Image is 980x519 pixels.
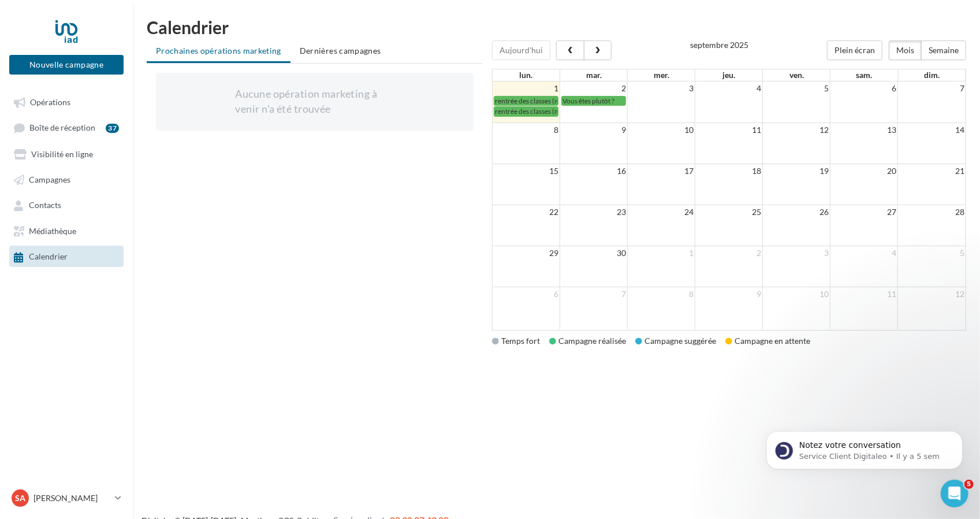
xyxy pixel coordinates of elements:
[9,55,124,75] button: Nouvelle campagne
[561,96,626,106] a: Vous êtes plutôt ?
[725,335,810,347] div: Campagne en attente
[560,81,628,95] td: 2
[695,205,763,220] td: 25
[29,175,70,184] span: Campagnes
[628,246,695,261] td: 1
[921,40,966,60] button: Semaine
[560,205,628,220] td: 23
[495,97,572,105] span: rentrée des classes (mère)
[964,480,974,489] span: 5
[830,81,898,95] td: 6
[898,205,966,220] td: 28
[494,106,559,116] a: rentrée des classes (mère)
[695,164,763,179] td: 18
[31,149,93,159] span: Visibilité en ligne
[628,164,695,179] td: 17
[493,164,560,179] td: 15
[493,69,560,81] th: lun.
[941,480,968,507] iframe: Intercom live chat
[898,246,966,261] td: 5
[830,246,898,261] td: 4
[898,69,966,81] th: dim.
[7,117,126,138] a: Boîte de réception37
[628,123,695,138] td: 10
[898,123,966,138] td: 14
[15,492,25,504] span: SA
[7,143,126,164] a: Visibilité en ligne
[763,81,830,95] td: 5
[635,335,716,347] div: Campagne suggérée
[763,205,830,220] td: 26
[29,252,68,262] span: Calendrier
[763,164,830,179] td: 19
[33,492,110,504] p: [PERSON_NAME]
[156,46,281,55] span: Prochaines opérations marketing
[29,226,76,236] span: Médiathèque
[7,194,126,215] a: Contacts
[29,201,61,210] span: Contacts
[889,40,922,60] button: Mois
[628,205,695,220] td: 24
[749,407,980,488] iframe: Intercom notifications message
[493,123,560,138] td: 8
[628,69,695,81] th: mer.
[628,81,695,95] td: 3
[898,287,966,302] td: 12
[827,40,882,60] button: Plein écran
[560,164,628,179] td: 16
[7,246,126,266] a: Calendrier
[560,287,628,302] td: 7
[830,69,898,81] th: sam.
[560,246,628,261] td: 30
[560,69,628,81] th: mar.
[763,69,830,81] th: ven.
[495,107,572,116] span: rentrée des classes (mère)
[7,220,126,241] a: Médiathèque
[30,97,70,107] span: Opérations
[560,123,628,138] td: 9
[562,97,614,105] span: Vous êtes plutôt ?
[147,18,966,36] h1: Calendrier
[493,81,560,95] td: 1
[106,124,119,133] div: 37
[7,169,126,190] a: Campagnes
[628,287,695,302] td: 8
[830,287,898,302] td: 11
[763,287,830,302] td: 10
[492,40,550,60] button: Aujourd'hui
[763,246,830,261] td: 3
[493,287,560,302] td: 6
[695,81,763,95] td: 4
[898,81,966,95] td: 7
[235,87,394,116] div: Aucune opération marketing à venir n'a été trouvée
[7,91,126,112] a: Opérations
[493,205,560,220] td: 22
[830,164,898,179] td: 20
[830,123,898,138] td: 13
[690,40,748,49] h2: septembre 2025
[493,246,560,261] td: 29
[29,123,95,133] span: Boîte de réception
[492,335,540,347] div: Temps fort
[549,335,626,347] div: Campagne réalisée
[494,96,559,106] a: rentrée des classes (mère)
[695,287,763,302] td: 9
[9,487,124,509] a: SA [PERSON_NAME]
[695,69,763,81] th: jeu.
[300,46,381,55] span: Dernières campagnes
[830,205,898,220] td: 27
[898,164,966,179] td: 21
[695,246,763,261] td: 2
[763,123,830,138] td: 12
[695,123,763,138] td: 11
